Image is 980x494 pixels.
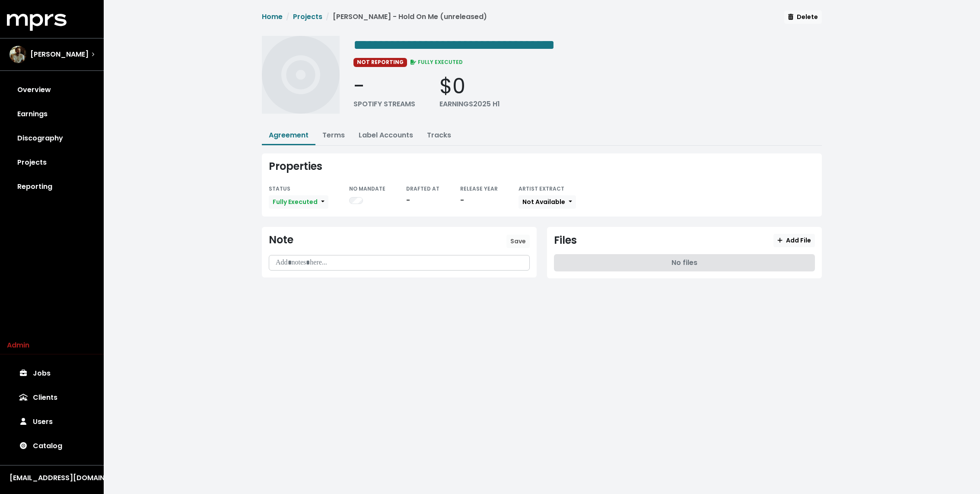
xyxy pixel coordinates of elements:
span: FULLY EXECUTED [409,58,463,66]
a: Projects [7,150,97,175]
button: [EMAIL_ADDRESS][DOMAIN_NAME] [7,472,97,484]
button: Delete [784,10,822,24]
a: Reporting [7,175,97,199]
a: mprs logo [7,17,67,27]
nav: breadcrumb [262,12,487,29]
span: NOT REPORTING [353,58,407,67]
button: Not Available [519,195,576,209]
a: Catalog [7,434,97,458]
div: - [353,74,415,99]
button: Fully Executed [269,195,328,209]
small: STATUS [269,185,290,192]
a: Agreement [269,130,309,140]
div: Files [554,234,577,247]
a: Home [262,12,283,22]
a: Earnings [7,102,97,126]
a: Overview [7,78,97,102]
div: Note [269,234,293,246]
a: Terms [322,130,345,140]
div: EARNINGS 2025 H1 [439,99,500,109]
div: No files [554,254,815,271]
div: [EMAIL_ADDRESS][DOMAIN_NAME] [10,473,94,483]
div: SPOTIFY STREAMS [353,99,415,109]
img: Album cover for this project [262,36,340,114]
a: Users [7,410,97,434]
a: Clients [7,386,97,410]
span: Add File [777,236,811,245]
span: Not Available [522,198,565,206]
span: [PERSON_NAME] [30,49,89,60]
small: RELEASE YEAR [460,185,498,192]
span: Delete [788,13,818,21]
li: [PERSON_NAME] - Hold On Me (unreleased) [322,12,487,22]
div: - [460,195,498,206]
a: Projects [293,12,322,22]
small: NO MANDATE [349,185,385,192]
button: Add File [773,234,815,247]
a: Discography [7,126,97,150]
small: DRAFTED AT [406,185,439,192]
small: ARTIST EXTRACT [519,185,564,192]
a: Label Accounts [359,130,413,140]
span: Fully Executed [273,198,318,206]
span: Edit value [353,38,555,52]
img: The selected account / producer [10,46,27,63]
a: Tracks [427,130,451,140]
div: $0 [439,74,500,99]
div: Properties [269,160,815,173]
a: Jobs [7,361,97,386]
div: - [406,195,439,206]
